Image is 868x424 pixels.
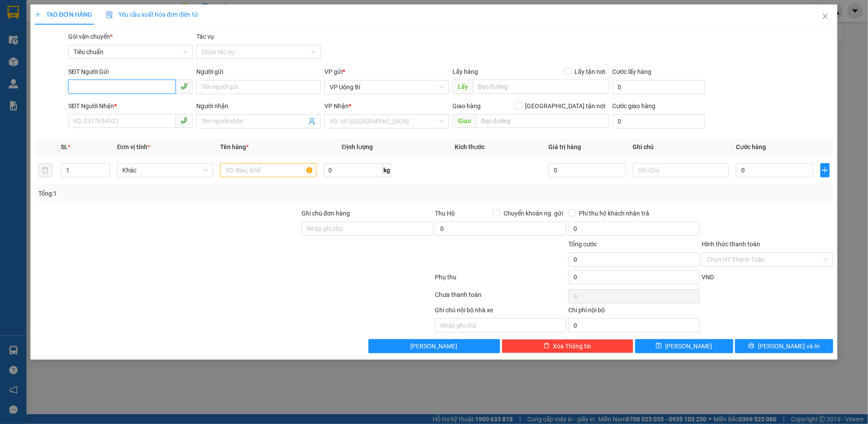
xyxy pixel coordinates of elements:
[196,67,321,77] div: Người gửi
[180,83,188,90] span: phone
[452,114,476,128] span: Giao
[822,13,829,20] span: close
[106,11,113,18] img: icon
[502,339,633,353] button: deleteXóa Thông tin
[821,167,829,174] span: plus
[629,139,732,156] th: Ghi chú
[702,274,714,281] span: VND
[666,341,713,351] span: [PERSON_NAME]
[813,4,838,29] button: Close
[220,143,249,150] span: Tên hàng
[196,33,214,40] label: Tác vụ
[434,272,567,288] div: Phụ thu
[302,222,433,236] input: Ghi chú đơn hàng
[544,343,550,350] span: delete
[330,80,444,94] span: VP Uông Bí
[435,305,566,318] div: Ghi chú nội bộ nhà xe
[122,164,208,177] span: Khác
[568,305,700,318] div: Chi phí nội bộ
[106,11,198,18] span: Yêu cầu xuất hóa đơn điện tử
[435,318,566,333] input: Nhập ghi chú
[117,143,150,150] span: Đơn vị tính
[758,341,820,351] span: [PERSON_NAME] và In
[68,101,193,111] div: SĐT Người Nhận
[435,210,455,217] span: Thu Hộ
[455,143,485,150] span: Kích thước
[613,114,705,128] input: Cước giao hàng
[633,163,729,177] input: Ghi Chú
[613,102,656,110] label: Cước giao hàng
[613,80,705,94] input: Cước lấy hàng
[180,117,188,124] span: phone
[476,114,609,128] input: Dọc đường
[473,80,609,94] input: Dọc đường
[735,339,833,353] button: printer[PERSON_NAME] và In
[324,102,349,110] span: VP Nhận
[548,163,626,177] input: 0
[302,210,350,217] label: Ghi chú đơn hàng
[38,189,335,198] div: Tổng: 1
[575,208,653,218] span: Phí thu hộ khách nhận trả
[635,339,733,353] button: save[PERSON_NAME]
[568,241,597,248] span: Tổng cước
[411,341,458,351] span: [PERSON_NAME]
[35,11,41,18] span: plus
[553,341,592,351] span: Xóa Thông tin
[309,118,316,125] span: user-add
[35,11,92,18] span: TẠO ĐƠN HÀNG
[522,101,609,111] span: [GEOGRAPHIC_DATA] tận nơi
[452,102,481,110] span: Giao hàng
[68,67,193,77] div: SĐT Người Gửi
[656,343,662,350] span: save
[452,68,478,75] span: Lấy hàng
[196,101,321,111] div: Người nhận
[820,163,830,177] button: plus
[74,45,188,58] span: Tiêu chuẩn
[702,241,760,248] label: Hình thức thanh toán
[434,290,567,305] div: Chưa thanh toán
[38,163,52,177] button: delete
[452,80,473,94] span: Lấy
[571,67,609,77] span: Lấy tận nơi
[736,143,766,150] span: Cước hàng
[368,339,500,353] button: [PERSON_NAME]
[68,33,113,40] span: Gói vận chuyển
[613,68,652,75] label: Cước lấy hàng
[500,208,566,218] span: Chuyển khoản ng. gửi
[383,163,391,177] span: kg
[324,67,449,77] div: VP gửi
[548,143,581,150] span: Giá trị hàng
[220,163,316,177] input: VD: Bàn, Ghế
[342,143,373,150] span: Định lượng
[748,343,754,350] span: printer
[61,143,68,150] span: SL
